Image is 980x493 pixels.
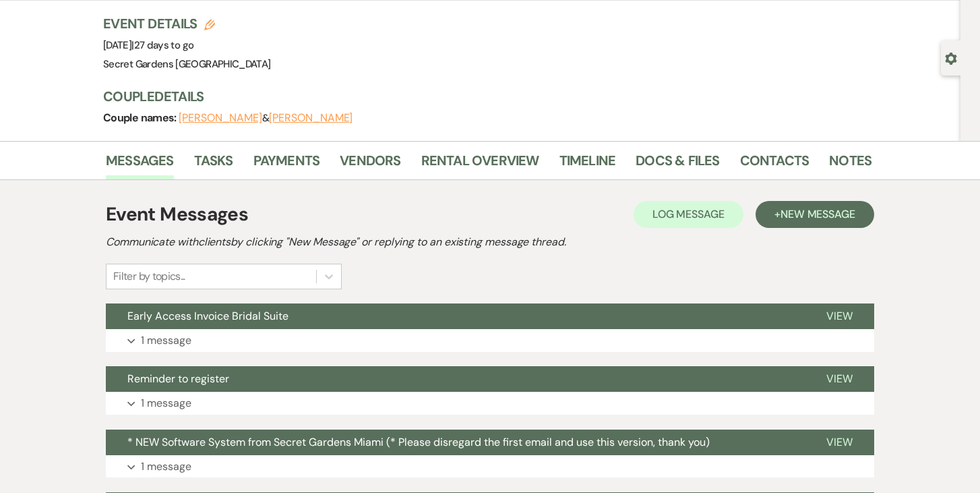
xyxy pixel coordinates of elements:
[141,332,191,349] p: 1 message
[103,57,271,71] span: Secret Gardens [GEOGRAPHIC_DATA]
[127,372,229,386] span: Reminder to register
[127,309,288,323] span: Early Access Invoice Bridal Suite
[740,150,809,179] a: Contacts
[340,150,400,179] a: Vendors
[106,392,874,415] button: 1 message
[634,201,743,228] button: Log Message
[106,455,874,478] button: 1 message
[106,329,874,352] button: 1 message
[179,113,262,123] button: [PERSON_NAME]
[269,113,353,123] button: [PERSON_NAME]
[829,150,871,179] a: Notes
[421,150,539,179] a: Rental Overview
[826,435,853,449] span: View
[106,366,805,392] button: Reminder to register
[945,51,957,64] button: Open lead details
[780,207,855,221] span: New Message
[756,201,874,228] button: +New Message
[134,38,194,52] span: 27 days to go
[106,430,805,455] button: * NEW Software System from Secret Gardens Miami (* Please disregard the first email and use this ...
[805,366,874,392] button: View
[805,303,874,329] button: View
[826,309,853,323] span: View
[106,200,248,229] h1: Event Messages
[636,150,719,179] a: Docs & Files
[559,150,616,179] a: Timeline
[194,150,233,179] a: Tasks
[131,38,193,52] span: |
[179,111,353,125] span: &
[103,111,179,125] span: Couple names:
[103,87,858,106] h3: Couple Details
[826,372,853,386] span: View
[106,150,174,179] a: Messages
[106,303,805,329] button: Early Access Invoice Bridal Suite
[253,150,320,179] a: Payments
[103,38,193,52] span: [DATE]
[141,458,191,475] p: 1 message
[106,234,874,250] h2: Communicate with clients by clicking "New Message" or replying to an existing message thread.
[805,430,874,455] button: View
[103,14,271,33] h3: Event Details
[652,207,725,221] span: Log Message
[141,395,191,412] p: 1 message
[127,435,710,449] span: * NEW Software System from Secret Gardens Miami (* Please disregard the first email and use this ...
[113,268,185,285] div: Filter by topics...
